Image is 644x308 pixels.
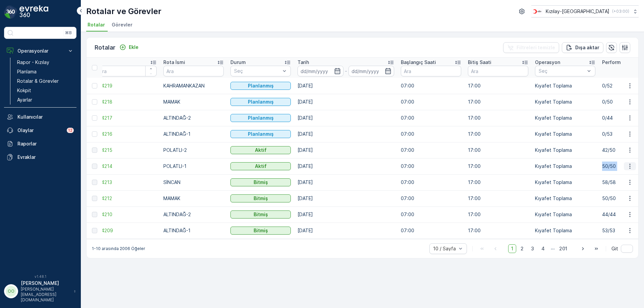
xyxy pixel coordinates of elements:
[4,280,76,303] button: OO[PERSON_NAME][PERSON_NAME][EMAIL_ADDRESS][DOMAIN_NAME]
[4,44,76,58] button: Operasyonlar
[17,127,63,134] p: Olaylar
[96,147,157,153] a: 214215
[345,67,347,75] p: -
[531,8,543,15] img: k%C4%B1z%C4%B1lay.png
[465,126,532,142] td: 17:00
[92,228,97,233] div: Toggle Row Selected
[294,206,397,223] td: [DATE]
[556,244,570,253] span: 201
[160,126,227,142] td: ALTINDAĞ-1
[518,244,527,253] span: 2
[508,244,516,253] span: 1
[575,44,599,51] p: Dışa aktar
[96,179,157,186] a: 214213
[465,206,532,223] td: 17:00
[117,43,141,51] button: Ekle
[298,66,343,76] input: dd/mm/yyyy
[532,78,599,94] td: Kıyafet Toplama
[234,68,280,74] p: Seç
[230,210,291,219] button: Bitmiş
[163,59,185,66] p: Rota İsmi
[230,82,291,90] button: Planlanmış
[129,44,139,51] p: Ekle
[294,142,397,158] td: [DATE]
[397,174,465,190] td: 07:00
[17,59,49,66] p: Rapor - Kızılay
[611,245,618,252] span: Git
[4,150,76,164] a: Evraklar
[294,223,397,239] td: [DATE]
[397,223,465,239] td: 07:00
[14,58,76,67] a: Rapor - Kızılay
[602,59,629,66] p: Performans
[401,59,436,66] p: Başlangıç Saati
[21,280,70,287] p: [PERSON_NAME]
[230,130,291,138] button: Planlanmış
[397,142,465,158] td: 07:00
[4,110,76,124] a: Kullanıcılar
[65,30,72,36] p: ⌘B
[92,99,97,105] div: Toggle Row Selected
[546,8,609,15] p: Kızılay-[GEOGRAPHIC_DATA]
[6,286,16,297] div: OO
[248,131,274,137] p: Planlanmış
[160,158,227,174] td: POLATLI-1
[95,43,115,52] p: Rotalar
[17,114,74,120] p: Kullanıcılar
[14,95,76,105] a: Ayarlar
[254,179,268,186] p: Bitmiş
[96,211,157,218] span: 214210
[294,190,397,206] td: [DATE]
[21,287,70,303] p: [PERSON_NAME][EMAIL_ADDRESS][DOMAIN_NAME]
[535,59,560,66] p: Operasyon
[254,211,268,218] p: Bitmiş
[96,163,157,170] a: 214214
[294,110,397,126] td: [DATE]
[230,162,291,170] button: Aktif
[4,5,17,19] img: logo
[532,223,599,239] td: Kıyafet Toplama
[468,66,528,76] input: Ara
[230,227,291,235] button: Bitmiş
[539,68,585,74] p: Seç
[248,82,274,89] p: Planlanmış
[465,142,532,158] td: 17:00
[92,164,97,169] div: Toggle Row Selected
[503,42,559,53] button: Filtreleri temizle
[14,76,76,86] a: Rotalar & Görevler
[468,59,491,66] p: Bitiş Saati
[562,42,603,53] button: Dışa aktar
[160,142,227,158] td: POLATLI-2
[538,244,548,253] span: 4
[92,147,97,153] div: Toggle Row Selected
[532,142,599,158] td: Kıyafet Toplama
[17,140,74,147] p: Raporlar
[160,78,227,94] td: KAHRAMANKAZAN
[531,5,639,17] button: Kızılay-[GEOGRAPHIC_DATA](+03:00)
[92,246,145,251] p: 1-10 arasında 2006 Öğeler
[397,94,465,110] td: 07:00
[294,174,397,190] td: [DATE]
[532,110,599,126] td: Kıyafet Toplama
[17,97,32,103] p: Ayarlar
[551,244,555,253] p: ...
[14,67,76,76] a: Planlama
[255,163,267,170] p: Aktif
[294,158,397,174] td: [DATE]
[397,158,465,174] td: 07:00
[397,206,465,223] td: 07:00
[230,98,291,106] button: Planlanmış
[96,66,157,76] input: Ara
[17,87,31,94] p: Kokpit
[17,48,63,54] p: Operasyonlar
[88,21,105,28] span: Rotalar
[465,190,532,206] td: 17:00
[160,174,227,190] td: SİNCAN
[230,146,291,154] button: Aktif
[96,99,157,105] a: 214218
[17,78,59,84] p: Rotalar & Görevler
[397,126,465,142] td: 07:00
[397,190,465,206] td: 07:00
